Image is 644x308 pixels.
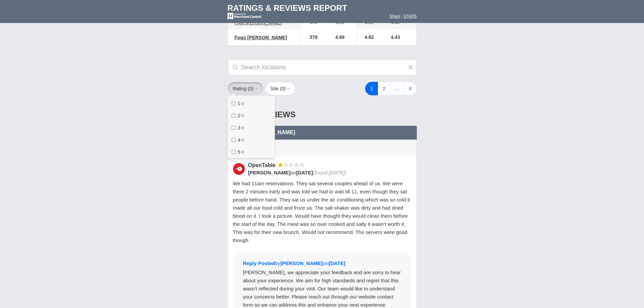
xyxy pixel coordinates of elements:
[238,137,240,143] span: 4
[282,86,284,91] span: 0
[357,29,378,45] td: 4.82
[378,29,416,45] td: 4.43
[233,181,410,243] span: We had 11am reservations. They sat several couples ahead of us. We were there 2 minutes early and...
[238,113,240,118] span: 2
[329,260,345,266] span: [DATE]
[300,29,323,45] td: 379
[390,82,404,95] a: ...
[401,14,402,19] span: |
[248,169,407,176] div: on
[378,82,390,95] a: 2
[243,260,275,266] span: Reply Posted
[228,82,264,95] button: Rating (0)
[238,149,240,155] span: 5
[403,14,416,19] a: STARS
[249,86,252,91] span: 0
[280,260,323,266] span: [PERSON_NAME]
[296,170,313,175] span: [DATE]
[313,170,347,175] span: (found [DATE])
[365,82,378,95] a: 1
[248,162,278,169] div: OpenTable
[248,170,291,175] span: [PERSON_NAME]
[238,101,240,106] span: 1
[231,33,291,42] a: Fogo [PERSON_NAME]
[243,260,401,268] div: by on
[235,35,287,40] span: Fogo [PERSON_NAME]
[404,82,417,95] a: 8
[228,103,417,126] div: 1-Star Reviews
[228,13,262,20] img: mc-powered-by-logo-white-103.png
[233,163,245,175] img: OpenTable
[238,125,240,131] span: 3
[265,82,295,95] button: Site (0)
[235,20,282,25] span: Fogo [PERSON_NAME]
[323,29,357,45] td: 4.89
[389,14,400,19] a: Share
